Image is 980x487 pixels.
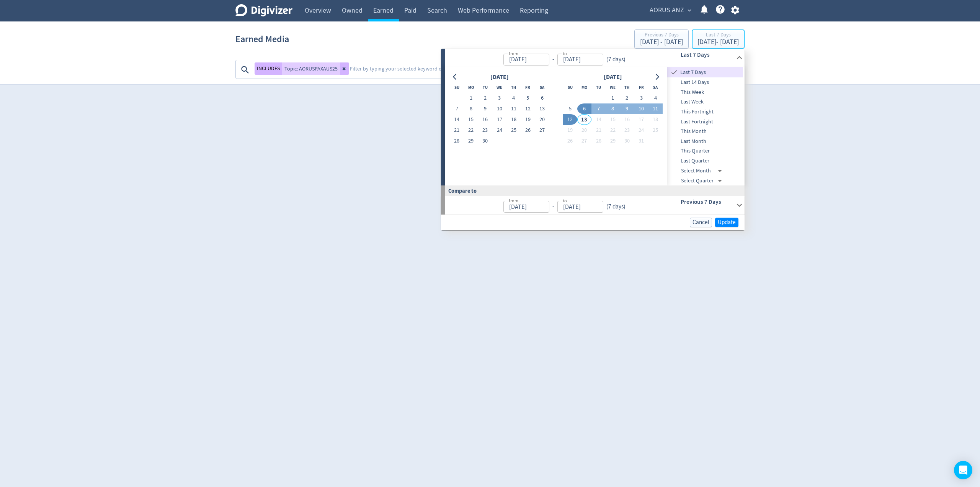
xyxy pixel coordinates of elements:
[535,103,549,114] button: 13
[634,125,648,136] button: 24
[591,136,606,146] button: 28
[563,197,567,204] label: to
[464,114,478,125] button: 15
[606,114,620,125] button: 15
[667,146,743,156] div: This Quarter
[603,55,629,64] div: ( 7 days )
[535,114,549,125] button: 20
[648,82,663,93] th: Saturday
[445,67,745,185] div: from-to(7 days)Last 7 Days
[620,82,634,93] th: Thursday
[652,72,663,82] button: Go to next month
[492,103,506,114] button: 10
[606,136,620,146] button: 29
[549,202,557,211] div: -
[506,103,521,114] button: 11
[667,126,743,136] div: This Month
[464,82,478,93] th: Monday
[640,39,683,46] div: [DATE] - [DATE]
[620,125,634,136] button: 23
[697,32,739,39] div: Last 7 Days
[681,176,725,186] div: Select Quarter
[606,103,620,114] button: 8
[692,30,745,49] button: Last 7 Days[DATE]- [DATE]
[667,118,743,126] span: Last Fortnight
[606,82,620,93] th: Wednesday
[255,62,282,75] button: INCLUDES
[640,32,683,39] div: Previous 7 Days
[690,218,712,227] button: Cancel
[464,136,478,146] button: 29
[606,93,620,103] button: 1
[492,93,506,103] button: 3
[577,114,591,125] button: 13
[506,82,521,93] th: Thursday
[667,77,743,87] div: Last 14 Days
[284,66,338,71] span: Topic: AORUSPAXAUS25
[648,103,663,114] button: 11
[521,93,535,103] button: 5
[603,202,626,211] div: ( 7 days )
[648,125,663,136] button: 25
[606,125,620,136] button: 22
[577,82,591,93] th: Monday
[634,82,648,93] th: Friday
[601,72,624,82] div: [DATE]
[577,136,591,146] button: 27
[464,103,478,114] button: 8
[478,136,492,146] button: 30
[634,136,648,146] button: 31
[450,125,464,136] button: 21
[667,78,743,87] span: Last 14 Days
[450,72,461,82] button: Go to previous month
[591,114,606,125] button: 14
[478,114,492,125] button: 16
[478,103,492,114] button: 9
[563,114,577,125] button: 12
[667,67,743,77] div: Last 7 Days
[521,114,535,125] button: 19
[667,88,743,97] span: This Week
[667,67,743,185] nav: presets
[634,93,648,103] button: 3
[591,103,606,114] button: 7
[478,125,492,136] button: 23
[667,87,743,97] div: This Week
[667,108,743,116] span: This Fortnight
[681,50,733,59] h6: Last 7 Days
[235,27,289,51] h1: Earned Media
[718,220,736,225] span: Update
[521,82,535,93] th: Friday
[954,461,972,479] div: Open Intercom Messenger
[506,114,521,125] button: 18
[563,50,567,57] label: to
[634,114,648,125] button: 17
[492,114,506,125] button: 17
[693,220,709,225] span: Cancel
[648,93,663,103] button: 4
[450,114,464,125] button: 14
[450,103,464,114] button: 7
[450,82,464,93] th: Sunday
[464,93,478,103] button: 1
[591,125,606,136] button: 21
[563,103,577,114] button: 5
[509,197,518,204] label: from
[667,157,743,165] span: Last Quarter
[667,136,743,146] div: Last Month
[492,125,506,136] button: 24
[521,103,535,114] button: 12
[679,68,743,77] span: Last 7 Days
[549,55,557,64] div: -
[634,103,648,114] button: 10
[667,137,743,146] span: Last Month
[478,82,492,93] th: Tuesday
[509,50,518,57] label: from
[535,125,549,136] button: 27
[667,117,743,127] div: Last Fortnight
[648,114,663,125] button: 18
[620,103,634,114] button: 9
[667,156,743,166] div: Last Quarter
[667,127,743,136] span: This Month
[715,218,738,227] button: Update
